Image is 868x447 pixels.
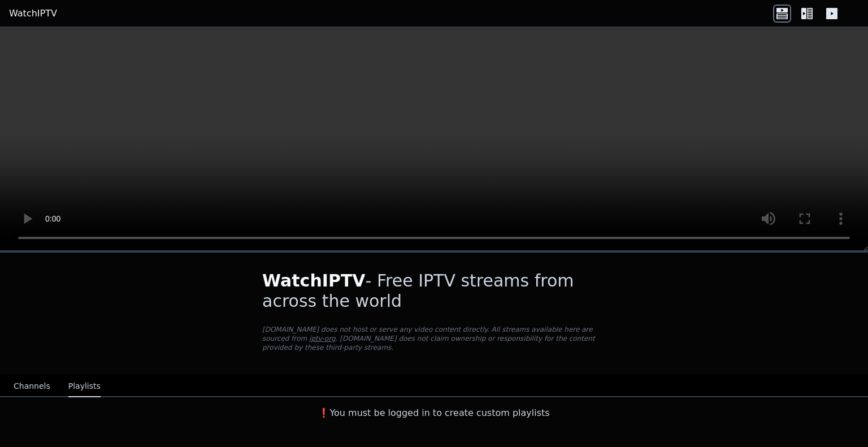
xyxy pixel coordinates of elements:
span: WatchIPTV [262,271,366,290]
a: WatchIPTV [9,7,57,20]
h3: ❗️You must be logged in to create custom playlists [244,406,624,420]
h1: - Free IPTV streams from across the world [262,271,606,311]
button: Playlists [68,376,101,397]
p: [DOMAIN_NAME] does not host or serve any video content directly. All streams available here are s... [262,325,606,352]
a: iptv-org [309,335,336,342]
button: Channels [14,376,50,397]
